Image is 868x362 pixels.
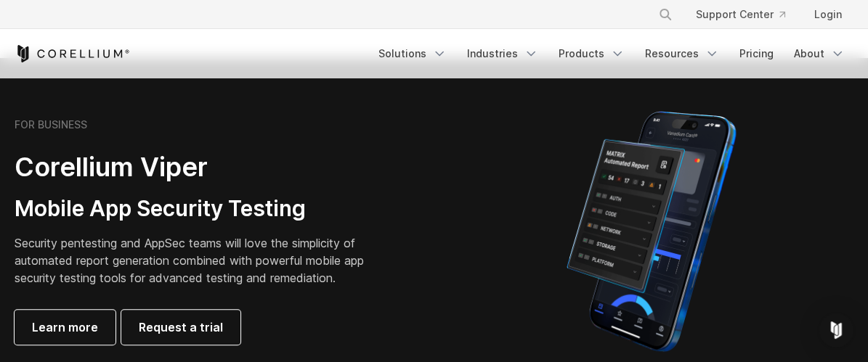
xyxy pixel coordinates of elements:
[636,41,728,67] a: Resources
[785,41,853,67] a: About
[803,1,853,28] a: Login
[370,41,455,67] a: Solutions
[15,234,365,287] p: Security pentesting and AppSec teams will love the simplicity of automated report generation comb...
[370,41,853,67] div: Navigation Menu
[15,195,365,223] h3: Mobile App Security Testing
[139,318,223,336] span: Request a trial
[15,45,130,62] a: Corellium Home
[15,151,365,184] h2: Corellium Viper
[458,41,547,67] a: Industries
[731,41,782,67] a: Pricing
[652,1,678,28] button: Search
[684,1,797,28] a: Support Center
[819,313,853,347] div: Open Intercom Messenger
[121,310,240,345] a: Request a trial
[550,41,633,67] a: Products
[641,1,853,28] div: Navigation Menu
[15,310,115,345] a: Learn more
[32,318,98,336] span: Learn more
[15,118,87,131] h6: FOR BUSINESS
[542,104,760,358] img: Corellium MATRIX automated report on iPhone showing app vulnerability test results across securit...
